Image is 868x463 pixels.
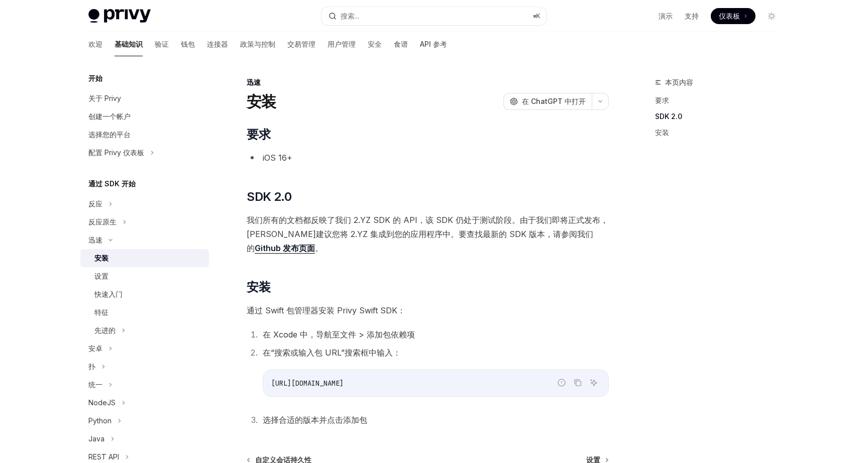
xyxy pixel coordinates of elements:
font: 迅速 [247,78,261,86]
a: 安全 [368,32,382,56]
font: 通过 SDK 开始 [88,179,136,188]
font: SDK 2.0 [655,112,682,121]
a: 仪表板 [711,8,755,24]
a: Github 发布页面 [255,243,315,254]
font: 。 [315,243,323,253]
font: 搜索... [341,12,359,20]
font: Java [88,434,104,443]
font: Python [88,416,112,425]
font: 反应 [88,199,102,208]
a: 交易管理 [287,32,315,56]
a: 创建一个帐户 [80,107,209,126]
a: 要求 [655,92,788,108]
font: ⌘ [533,12,536,20]
font: 要求 [247,127,270,142]
a: 快速入门 [80,285,209,303]
font: 选择合适的版本并点击添加包 [263,415,367,425]
font: 配置 Privy 仪表板 [88,148,144,157]
a: 设置 [80,267,209,285]
button: 报告错误代码 [555,376,568,389]
img: 灯光标志 [88,9,151,23]
a: API 参考 [420,32,447,56]
a: 演示 [659,11,673,21]
font: 先进的 [94,326,116,334]
a: 钱包 [181,32,195,56]
font: SDK 2.0 [247,189,291,204]
a: 关于 Privy [80,89,209,107]
a: 选择您的平台 [80,126,209,144]
font: 要求 [655,96,669,104]
a: 安装 [655,125,788,141]
font: 迅速 [88,236,102,244]
font: 通过 Swift 包管理器安装 Privy Swift SDK： [247,305,405,315]
button: 询问人工智能 [587,376,600,389]
button: 复制代码块中的内容 [571,376,584,389]
font: 在“搜索或输入包 URL”搜索框中输入： [263,348,401,358]
font: 安卓 [88,344,102,353]
font: 本页内容 [665,78,693,86]
font: 支持 [685,12,699,20]
span: [URL][DOMAIN_NAME] [271,379,344,388]
font: 安装 [247,92,276,110]
font: 关于 Privy [88,94,121,102]
font: 开始 [88,74,102,82]
button: 搜索...⌘K [321,7,547,25]
a: 支持 [685,11,699,21]
font: 扑 [88,362,95,371]
button: 切换暗模式 [764,8,780,24]
font: 仪表板 [719,12,740,20]
font: 食谱 [394,40,408,48]
font: 安全 [368,40,382,48]
font: 反应原生 [88,217,117,226]
font: 用户管理 [328,40,356,48]
font: K [536,12,540,20]
font: 快速入门 [94,290,123,298]
font: 特征 [94,308,108,316]
font: 欢迎 [88,40,102,48]
button: 在 ChatGPT 中打开 [503,93,592,110]
font: 交易管理 [287,40,315,48]
a: 特征 [80,303,209,321]
font: API 参考 [420,40,447,48]
font: 统一 [88,380,102,389]
a: 安装 [80,249,209,267]
font: 在 Xcode 中，导航至文件 > 添加包依赖项 [263,329,415,339]
font: iOS 16+ [263,153,292,163]
font: 安装 [247,280,270,294]
a: 政策与控制 [240,32,275,56]
font: 创建一个帐户 [88,112,131,121]
font: 在 ChatGPT 中打开 [522,97,586,105]
font: 连接器 [207,40,228,48]
font: 政策与控制 [240,40,275,48]
font: 基础知识 [115,40,143,48]
font: 设置 [94,272,108,280]
a: SDK 2.0 [655,108,788,125]
a: 欢迎 [88,32,102,56]
font: 选择您的平台 [88,130,131,139]
font: 演示 [659,12,673,20]
font: 我们所有的文档都反映了我们 2.YZ SDK 的 API，该 SDK 仍处于测试阶段。由于我们即将正式发布，[PERSON_NAME]建议您将 2.YZ 集成到您的应用程序中。要查找最新的 SD... [247,215,608,253]
a: 用户管理 [328,32,356,56]
a: 基础知识 [115,32,143,56]
a: 验证 [155,32,169,56]
font: 安装 [94,254,108,262]
a: 连接器 [207,32,228,56]
font: 钱包 [181,40,195,48]
a: 食谱 [394,32,408,56]
font: 验证 [155,40,169,48]
font: 安装 [655,128,669,137]
font: REST API [88,452,119,461]
font: NodeJS [88,398,116,407]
